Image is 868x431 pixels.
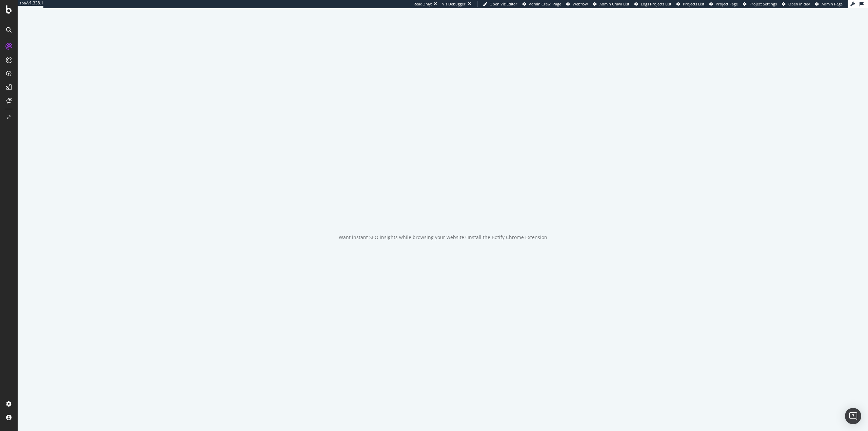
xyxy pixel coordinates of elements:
a: Open Viz Editor [483,1,517,7]
a: Project Settings [743,1,777,7]
a: Projects List [676,1,704,7]
span: Project Page [716,1,738,6]
span: Admin Crawl List [599,1,629,6]
span: Admin Crawl Page [529,1,561,6]
a: Open in dev [782,1,810,7]
span: Open Viz Editor [490,1,517,6]
span: Webflow [573,1,588,6]
div: animation [418,199,467,223]
span: Project Settings [749,1,777,6]
div: Want instant SEO insights while browsing your website? Install the Botify Chrome Extension [339,234,547,241]
a: Webflow [566,1,588,7]
span: Projects List [683,1,704,6]
span: Open in dev [788,1,810,6]
div: Viz Debugger: [442,1,467,7]
a: Project Page [709,1,738,7]
a: Admin Page [815,1,843,7]
span: Logs Projects List [641,1,671,6]
a: Admin Crawl Page [522,1,561,7]
div: Open Intercom Messenger [845,408,861,424]
span: Admin Page [822,1,843,6]
a: Admin Crawl List [593,1,629,7]
div: ReadOnly: [414,1,432,7]
a: Logs Projects List [634,1,671,7]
